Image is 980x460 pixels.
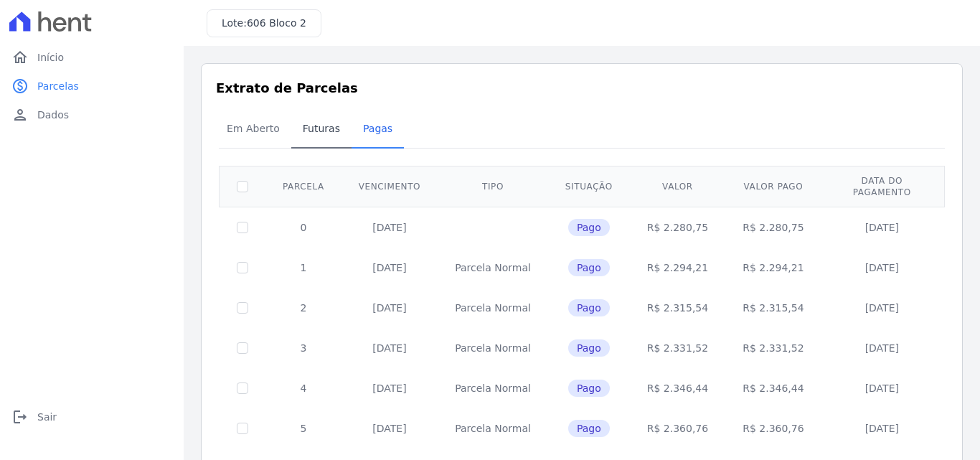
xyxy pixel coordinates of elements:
[341,368,438,408] td: [DATE]
[218,114,288,143] span: Em Aberto
[438,248,548,288] td: Parcela Normal
[630,248,725,288] td: R$ 2.294,21
[265,166,341,207] th: Parcela
[548,166,630,207] th: Situação
[6,43,178,72] a: homeInício
[438,166,548,207] th: Tipo
[6,100,178,129] a: personDados
[37,410,57,424] span: Sair
[291,111,352,149] a: Futuras
[630,408,725,449] td: R$ 2.360,76
[725,248,821,288] td: R$ 2.294,21
[438,288,548,328] td: Parcela Normal
[216,78,948,98] h3: Extrato de Parcelas
[568,259,610,276] span: Pago
[237,302,248,314] input: Só é possível selecionar pagamentos em aberto
[37,108,69,122] span: Dados
[341,207,438,248] td: [DATE]
[11,106,29,123] i: person
[821,288,943,328] td: [DATE]
[37,50,64,65] span: Início
[352,111,404,149] a: Pagas
[630,288,725,328] td: R$ 2.315,54
[11,78,29,95] i: paid
[341,328,438,368] td: [DATE]
[341,166,438,207] th: Vencimento
[630,328,725,368] td: R$ 2.331,52
[341,288,438,328] td: [DATE]
[725,368,821,408] td: R$ 2.346,44
[265,368,341,408] td: 4
[725,166,821,207] th: Valor pago
[630,166,725,207] th: Valor
[630,368,725,408] td: R$ 2.346,44
[265,328,341,368] td: 3
[237,423,248,434] input: Só é possível selecionar pagamentos em aberto
[821,408,943,449] td: [DATE]
[568,380,610,397] span: Pago
[265,408,341,449] td: 5
[821,368,943,408] td: [DATE]
[265,248,341,288] td: 1
[237,222,248,233] input: Só é possível selecionar pagamentos em aberto
[438,408,548,449] td: Parcela Normal
[11,408,29,426] i: logout
[568,420,610,437] span: Pago
[247,17,306,29] span: 606 Bloco 2
[265,288,341,328] td: 2
[354,114,401,143] span: Pagas
[438,368,548,408] td: Parcela Normal
[438,328,548,368] td: Parcela Normal
[237,382,248,394] input: Só é possível selecionar pagamentos em aberto
[341,408,438,449] td: [DATE]
[265,207,341,248] td: 0
[725,408,821,449] td: R$ 2.360,76
[237,342,248,354] input: Só é possível selecionar pagamentos em aberto
[568,299,610,316] span: Pago
[341,248,438,288] td: [DATE]
[821,207,943,248] td: [DATE]
[725,288,821,328] td: R$ 2.315,54
[821,166,943,207] th: Data do pagamento
[222,16,306,31] h3: Lote:
[568,219,610,236] span: Pago
[237,262,248,273] input: Só é possível selecionar pagamentos em aberto
[821,328,943,368] td: [DATE]
[11,49,29,66] i: home
[630,207,725,248] td: R$ 2.280,75
[6,72,178,100] a: paidParcelas
[821,248,943,288] td: [DATE]
[37,79,79,93] span: Parcelas
[568,339,610,357] span: Pago
[725,328,821,368] td: R$ 2.331,52
[215,111,291,149] a: Em Aberto
[6,403,178,431] a: logoutSair
[725,207,821,248] td: R$ 2.280,75
[294,114,349,143] span: Futuras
